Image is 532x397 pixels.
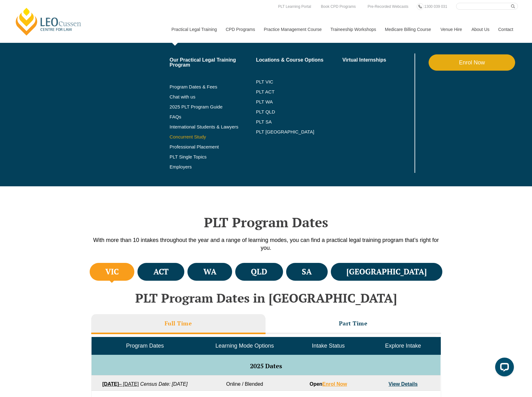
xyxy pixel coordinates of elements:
[140,381,188,387] em: Census Date: [DATE]
[165,320,192,327] h3: Full Time
[490,355,516,381] iframe: LiveChat chat widget
[326,16,380,43] a: Traineeship Workshops
[203,267,216,277] h4: WA
[346,267,427,277] h4: [GEOGRAPHIC_DATA]
[88,236,444,252] p: With more than 10 intakes throughout the year and a range of learning modes, you can find a pract...
[494,16,518,43] a: Contact
[126,343,164,349] span: Program Dates
[251,267,267,277] h4: QLD
[216,343,274,349] span: Learning Mode Options
[302,267,312,277] h4: SA
[14,7,83,36] a: [PERSON_NAME] Centre for Law
[256,79,342,84] a: PLT VIC
[221,16,259,43] a: CPD Programs
[170,58,256,68] a: Our Practical Legal Training Program
[256,99,327,104] a: PLT WA
[342,58,413,63] a: Virtual Internships
[467,16,494,43] a: About Us
[256,119,342,124] a: PLT SA
[167,16,221,43] a: Practical Legal Training
[88,214,444,230] h2: PLT Program Dates
[310,381,347,387] strong: Open
[153,267,169,277] h4: ACT
[102,381,119,387] strong: [DATE]
[429,54,515,71] a: Enrol Now
[256,109,342,114] a: PLT QLD
[170,134,256,139] a: Concurrent Study
[423,3,449,10] a: 1300 039 031
[170,84,256,89] a: Program Dates & Fees
[259,16,326,43] a: Practice Management Course
[170,114,256,119] a: FAQs
[385,343,421,349] span: Explore Intake
[198,375,291,391] td: Online / Blended
[170,164,256,169] a: Employers
[380,16,436,43] a: Medicare Billing Course
[256,89,342,94] a: PLT ACT
[389,381,418,387] a: View Details
[366,3,410,10] a: Pre-Recorded Webcasts
[256,129,342,134] a: PLT [GEOGRAPHIC_DATA]
[319,3,357,10] a: Book CPD Programs
[276,3,313,10] a: PLT Learning Portal
[339,320,368,327] h3: Part Time
[102,381,139,387] a: [DATE]– [DATE]
[170,104,241,109] a: 2025 PLT Program Guide
[170,154,256,159] a: PLT Single Topics
[105,267,119,277] h4: VIC
[250,362,282,370] span: 2025 Dates
[88,291,444,305] h2: PLT Program Dates in [GEOGRAPHIC_DATA]
[170,144,256,149] a: Professional Placement
[170,124,256,129] a: International Students & Lawyers
[424,4,447,9] span: 1300 039 031
[312,343,345,349] span: Intake Status
[256,58,342,63] a: Locations & Course Options
[322,381,347,387] a: Enrol Now
[436,16,467,43] a: Venue Hire
[170,94,256,99] a: Chat with us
